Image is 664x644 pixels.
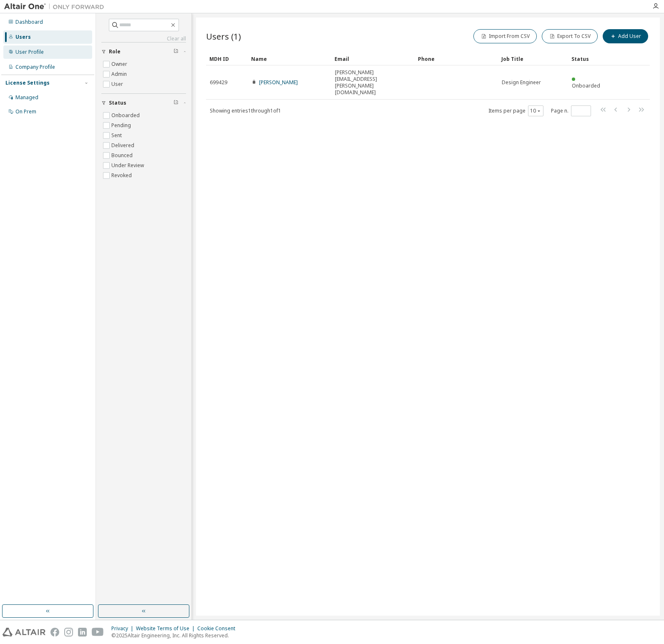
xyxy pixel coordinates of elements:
[206,30,241,42] span: Users (1)
[15,94,38,101] div: Managed
[111,160,146,170] label: Under Review
[251,52,328,65] div: Name
[15,64,55,70] div: Company Profile
[92,628,104,636] img: youtube.svg
[197,625,240,632] div: Cookie Consent
[210,79,227,86] span: 699429
[15,49,44,55] div: User Profile
[15,19,43,25] div: Dashboard
[418,52,495,65] div: Phone
[101,94,186,112] button: Status
[15,34,31,40] div: Users
[551,105,591,116] span: Page n.
[50,628,59,636] img: facebook.svg
[109,48,121,55] span: Role
[111,130,123,140] label: Sent
[174,100,179,106] span: Clear filter
[111,59,129,69] label: Owner
[209,52,244,65] div: MDH ID
[210,107,281,114] span: Showing entries 1 through 1 of 1
[101,43,186,61] button: Role
[78,628,87,636] img: linkedin.svg
[111,140,136,150] label: Delivered
[473,29,537,43] button: Import From CSV
[5,80,50,86] div: License Settings
[542,29,598,43] button: Export To CSV
[111,625,136,632] div: Privacy
[335,52,411,65] div: Email
[603,29,648,43] button: Add User
[488,105,543,116] span: Items per page
[15,108,36,115] div: On Prem
[109,100,126,106] span: Status
[111,79,125,89] label: User
[4,3,108,11] img: Altair One
[3,628,45,636] img: altair_logo.svg
[501,52,565,65] div: Job Title
[111,632,240,639] p: © 2025 Altair Engineering, Inc. All Rights Reserved.
[111,69,128,79] label: Admin
[502,79,541,86] span: Design Engineer
[64,628,73,636] img: instagram.svg
[530,108,541,114] button: 10
[111,150,134,160] label: Bounced
[111,120,133,130] label: Pending
[174,48,179,55] span: Clear filter
[572,82,600,89] span: Onboarded
[101,35,186,42] a: Clear all
[111,110,141,120] label: Onboarded
[136,625,197,632] div: Website Terms of Use
[335,69,411,96] span: [PERSON_NAME][EMAIL_ADDRESS][PERSON_NAME][DOMAIN_NAME]
[571,52,606,65] div: Status
[259,79,298,86] a: [PERSON_NAME]
[111,170,133,180] label: Revoked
